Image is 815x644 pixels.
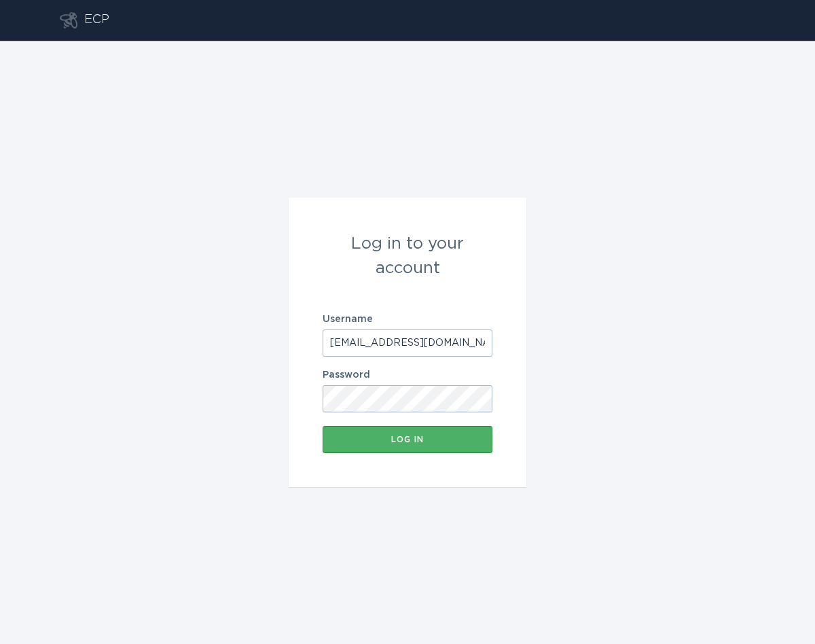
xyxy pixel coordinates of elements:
label: Password [323,370,492,380]
button: Go to dashboard [60,12,77,29]
label: Username [323,315,492,324]
div: ECP [84,12,109,29]
div: Log in [329,435,486,444]
button: Log in [323,426,492,453]
div: Log in to your account [323,232,492,281]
